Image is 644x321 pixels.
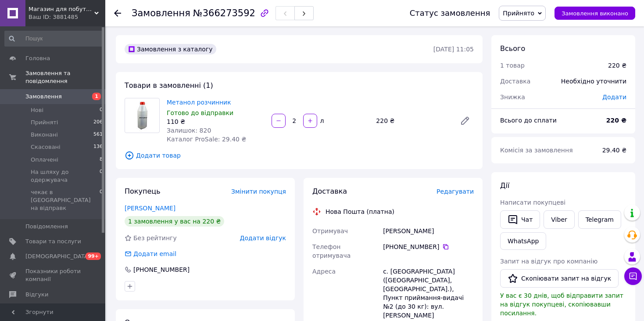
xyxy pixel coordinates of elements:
[93,143,103,151] span: 136
[132,249,177,258] div: Додати email
[231,188,286,195] span: Змінити покупця
[31,119,58,126] span: Прийняті
[372,115,453,127] div: 220 ₴
[500,181,509,190] span: Дії
[92,93,101,100] span: 1
[132,265,190,274] div: [PHONE_NUMBER]
[500,269,619,288] button: Скопіювати запит на відгук
[500,292,623,317] span: У вас є 30 днів, щоб відправити запит на відгук покупцеві, скопіювавши посилання.
[25,291,48,299] span: Відгуки
[193,8,255,18] span: №366273592
[562,10,628,17] span: Замовлення виконано
[312,187,347,195] span: Доставка
[312,227,348,234] span: Отримувач
[383,242,474,251] div: [PHONE_NUMBER]
[240,234,286,242] span: Додати відгук
[25,69,105,85] span: Замовлення та повідомлення
[86,252,101,260] span: 99+
[25,54,50,62] span: Головна
[132,8,190,18] span: Замовлення
[100,188,103,213] span: 0
[100,106,103,114] span: 0
[608,61,626,70] div: 220 ₴
[114,9,121,18] div: Повернутися назад
[436,188,474,195] span: Редагувати
[31,188,100,213] span: чекає в [GEOGRAPHIC_DATA] на відправк
[556,72,632,91] div: Необхідно уточнити
[624,267,642,285] button: Чат з покупцем
[125,81,213,90] span: Товари в замовленні (1)
[133,234,177,242] span: Без рейтингу
[167,117,265,126] div: 110 ₴
[100,156,103,164] span: 8
[500,210,540,229] button: Чат
[125,151,474,160] span: Додати товар
[456,112,474,130] a: Редагувати
[500,258,597,265] span: Запит на відгук про компанію
[381,223,476,239] div: [PERSON_NAME]
[125,44,216,54] div: Замовлення з каталогу
[318,116,325,125] div: л
[544,210,574,229] a: Viber
[602,94,626,101] span: Додати
[25,223,68,231] span: Повідомлення
[125,187,161,195] span: Покупець
[31,156,58,164] span: Оплачені
[500,199,565,206] span: Написати покупцеві
[124,249,177,258] div: Додати email
[25,267,81,283] span: Показники роботи компанії
[500,117,557,124] span: Всього до сплати
[167,109,233,116] span: Готово до відправки
[500,232,546,250] a: WhatsApp
[500,62,525,69] span: 1 товар
[100,168,103,184] span: 0
[125,205,175,212] a: [PERSON_NAME]
[500,147,573,154] span: Комісія за замовлення
[433,46,474,53] time: [DATE] 11:05
[312,243,351,259] span: Телефон отримувача
[31,106,43,114] span: Нові
[29,5,94,13] span: Магазин для побуту Мамин Хитрун"
[410,9,490,18] div: Статус замовлення
[602,147,626,154] span: 29.40 ₴
[555,7,635,20] button: Замовлення виконано
[323,207,397,216] div: Нова Пошта (платна)
[4,31,104,47] input: Пошук
[125,216,224,227] div: 1 замовлення у вас на 220 ₴
[503,10,534,17] span: Прийнято
[167,99,231,106] a: Метанол розчинник
[93,119,103,126] span: 206
[31,131,58,139] span: Виконані
[31,168,100,184] span: На шляху до одержувача
[500,44,525,53] span: Всього
[606,117,626,124] b: 220 ₴
[25,238,81,245] span: Товари та послуги
[500,78,530,85] span: Доставка
[167,127,211,134] span: Залишок: 820
[25,252,90,260] span: [DEMOGRAPHIC_DATA]
[29,13,105,21] div: Ваш ID: 3881485
[131,98,154,133] img: Метанол розчинник
[167,136,246,143] span: Каталог ProSale: 29.40 ₴
[93,131,103,139] span: 561
[500,94,525,101] span: Знижка
[31,143,61,151] span: Скасовані
[578,210,621,229] a: Telegram
[312,268,336,275] span: Адреса
[25,93,62,101] span: Замовлення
